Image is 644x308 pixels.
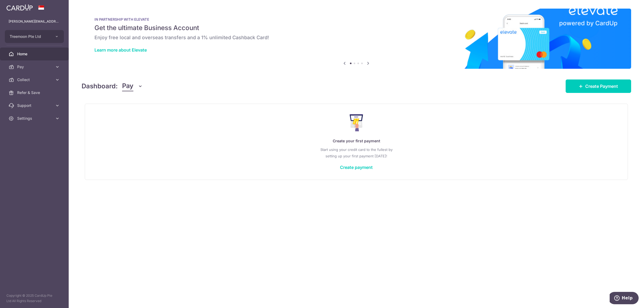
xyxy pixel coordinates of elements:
[340,165,373,170] a: Create payment
[96,138,617,144] p: Create your first payment
[96,146,617,159] p: Start using your credit card to the fullest by setting up your first payment [DATE]!
[94,34,618,41] h6: Enjoy free local and overseas transfers and a 1% unlimited Cashback Card!
[350,114,363,131] img: Make Payment
[610,292,639,305] iframe: Opens a widget where you can find more information
[5,30,64,43] button: Treemoon Pte Ltd
[17,77,53,82] span: Collect
[82,9,631,69] img: Renovation banner
[585,83,618,89] span: Create Payment
[10,34,49,39] span: Treemoon Pte Ltd
[17,90,53,95] span: Refer & Save
[566,79,631,93] a: Create Payment
[94,24,618,32] h5: Get the ultimate Business Account
[94,47,147,53] a: Learn more about Elevate
[17,64,53,70] span: Pay
[94,17,618,21] p: IN PARTNERSHIP WITH ELEVATE
[122,81,143,91] button: Pay
[82,81,118,91] h4: Dashboard:
[9,19,60,24] p: [PERSON_NAME][EMAIL_ADDRESS][DOMAIN_NAME]
[6,4,33,11] img: CardUp
[122,81,133,91] span: Pay
[17,116,53,121] span: Settings
[17,51,53,57] span: Home
[17,103,53,108] span: Support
